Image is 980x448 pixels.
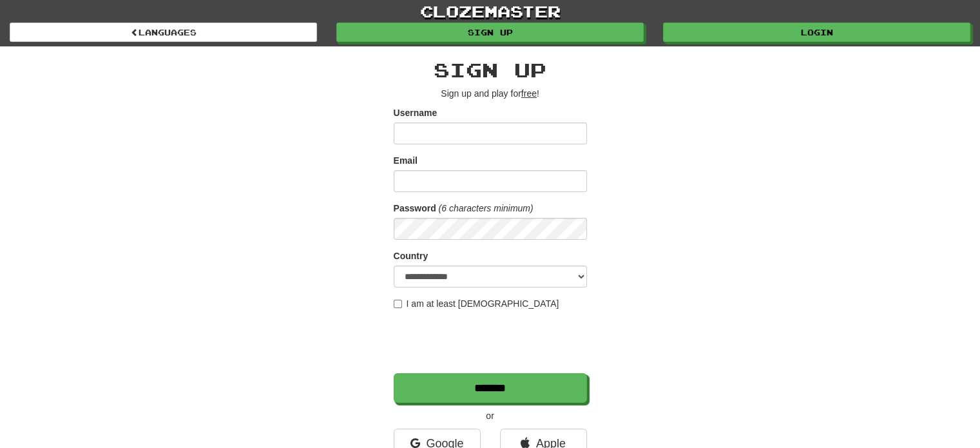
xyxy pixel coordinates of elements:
[394,154,418,167] label: Email
[439,203,533,213] em: (6 characters minimum)
[394,300,402,308] input: I am at least [DEMOGRAPHIC_DATA]
[394,59,587,81] h2: Sign up
[663,23,970,42] a: Login
[10,23,317,42] a: Languages
[394,106,437,119] label: Username
[394,297,559,310] label: I am at least [DEMOGRAPHIC_DATA]
[521,88,537,99] u: free
[336,23,644,42] a: Sign up
[394,317,590,367] iframe: reCAPTCHA
[394,409,587,422] p: or
[394,249,428,262] label: Country
[394,87,587,100] p: Sign up and play for !
[394,202,436,215] label: Password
